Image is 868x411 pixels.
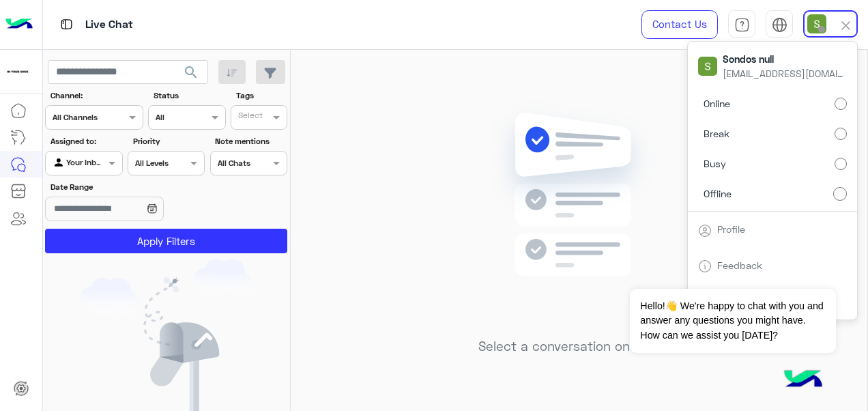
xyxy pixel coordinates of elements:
[835,128,847,140] input: Break
[734,17,750,33] img: tab
[698,224,712,238] img: tab
[704,156,726,171] span: Busy
[704,186,732,201] span: Offline
[480,102,678,328] img: no messages
[704,96,730,111] span: Online
[85,16,133,34] p: Live Chat
[835,158,847,170] input: Busy
[154,89,224,102] label: Status
[183,64,199,81] span: search
[50,181,203,193] label: Date Range
[698,57,717,76] img: userImage
[630,289,835,353] span: Hello!👋 We're happy to chat with you and answer any questions you might have. How can we assist y...
[5,59,30,84] img: 923305001092802
[236,109,263,125] div: Select
[215,135,285,147] label: Note mentions
[728,10,755,39] a: tab
[772,17,787,33] img: tab
[5,10,33,39] img: Logo
[835,98,847,110] input: Online
[704,126,729,141] span: Break
[723,52,845,66] span: Sondos null
[236,89,286,102] label: Tags
[175,60,208,89] button: search
[50,135,121,147] label: Assigned to:
[58,16,75,33] img: tab
[133,135,203,147] label: Priority
[779,356,827,404] img: hulul-logo.png
[717,223,745,235] a: Profile
[50,89,142,102] label: Channel:
[807,14,826,33] img: userImage
[723,66,845,81] span: [EMAIL_ADDRESS][DOMAIN_NAME]
[45,229,287,253] button: Apply Filters
[641,10,718,39] a: Contact Us
[478,339,680,354] h5: Select a conversation on the left
[838,18,854,33] img: close
[833,187,847,201] input: Offline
